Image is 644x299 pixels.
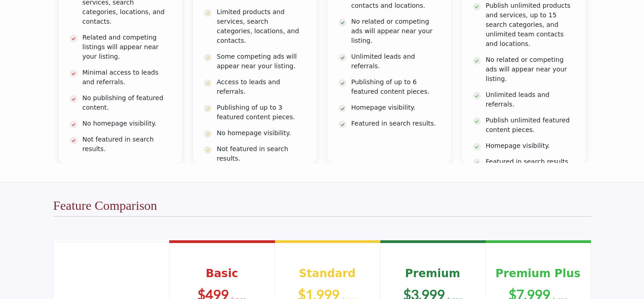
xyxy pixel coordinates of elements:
[486,157,575,167] p: Featured in search results.
[351,103,440,112] p: Homepage visibility.
[486,1,575,49] p: Publish unlimited products and services, up to 15 search categories, and unlimited team contacts ...
[217,52,306,71] p: Some competing ads will appear near your listing.
[351,119,440,128] p: Featured in search results.
[486,55,575,84] p: No related or competing ads will appear near your listing.
[83,119,171,128] p: No homepage visibility.
[83,68,171,87] p: Minimal access to leads and referrals.
[217,128,306,138] p: No homepage visibility.
[351,17,440,46] p: No related or competing ads will appear near your listing.
[351,77,440,96] p: Publishing of up to 6 featured content pieces.
[486,116,575,135] p: Publish unlimited featured content pieces.
[486,141,575,151] p: Homepage visibility.
[486,90,575,109] p: Unlimited leads and referrals.
[53,198,157,213] h2: Feature Comparison
[351,52,440,71] p: Unlimited leads and referrals.
[83,93,171,112] p: No publishing of featured content.
[83,33,171,61] p: Related and competing listings will appear near your listing.
[217,103,306,122] p: Publishing of up to 3 featured content pieces.
[83,135,171,154] p: Not featured in search results.
[217,7,306,46] p: Limited products and services, search categories, locations, and contacts.
[217,77,306,96] p: Access to leads and referrals.
[217,144,306,163] p: Not featured in search results.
